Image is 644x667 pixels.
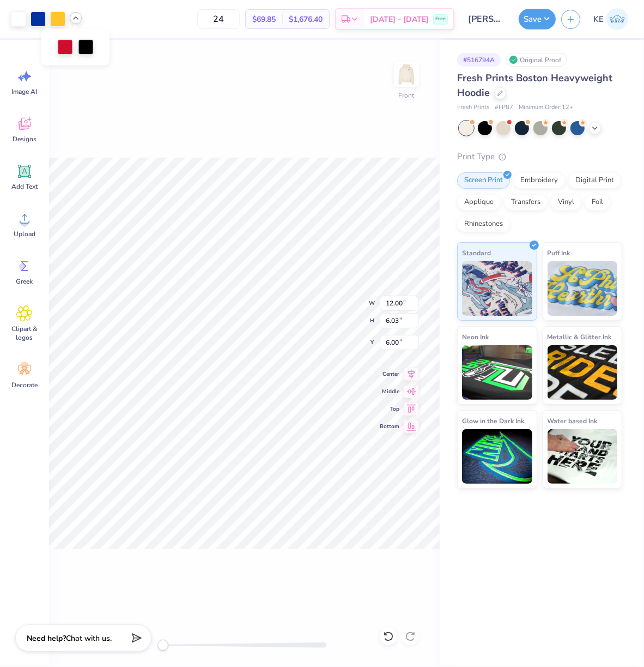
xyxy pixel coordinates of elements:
div: Vinyl [551,194,581,211]
div: Rhinestones [457,216,510,232]
input: – – [197,9,240,29]
span: Clipart & logos [7,325,42,342]
div: Transfers [504,194,548,211]
span: Fresh Prints [457,103,489,112]
img: Front [396,63,417,85]
span: [DATE] - [DATE] [370,14,429,25]
span: KE [593,13,604,26]
span: Bottom [380,422,399,431]
span: Free [435,15,446,23]
span: Add Text [11,182,38,191]
span: Middle [380,387,399,396]
div: Digital Print [568,172,621,189]
img: Metallic & Glitter Ink [548,345,618,400]
div: Screen Print [457,172,510,189]
span: Glow in the Dark Ink [462,415,524,426]
span: Minimum Order: 12 + [519,103,573,112]
div: Accessibility label [157,640,168,651]
div: Foil [585,194,610,211]
span: # FP87 [495,103,513,112]
span: Image AI [12,87,38,96]
span: $69.85 [252,14,276,25]
button: Save [519,9,556,29]
span: Fresh Prints Boston Heavyweight Hoodie [457,71,612,99]
a: KE [588,8,633,30]
span: Upload [14,230,35,238]
span: Neon Ink [462,331,489,342]
span: Puff Ink [548,247,570,259]
div: Applique [457,194,501,211]
span: Metallic & Glitter Ink [548,331,612,342]
img: Water based Ink [548,429,618,484]
img: Neon Ink [462,345,532,400]
span: Decorate [11,381,38,389]
span: Chat with us. [66,633,112,644]
div: Embroidery [513,172,565,189]
span: Top [380,405,399,413]
div: Original Proof [506,53,567,67]
img: Glow in the Dark Ink [462,429,532,484]
span: Standard [462,247,491,259]
div: Print Type [457,151,622,163]
span: Greek [16,277,33,286]
span: $1,676.40 [289,14,323,25]
div: Front [399,91,415,100]
img: Standard [462,261,532,316]
strong: Need help? [27,633,66,644]
img: Puff Ink [548,261,618,316]
span: Water based Ink [548,415,598,426]
span: Center [380,370,399,378]
img: Kent Everic Delos Santos [606,8,628,30]
input: Untitled Design [460,8,513,30]
span: Designs [13,135,37,143]
div: # 516794A [457,53,501,67]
